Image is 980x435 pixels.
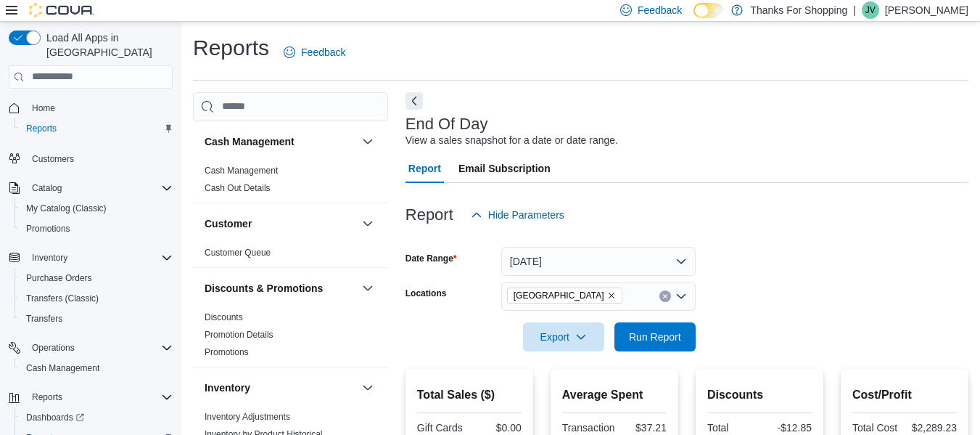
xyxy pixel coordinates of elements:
button: Operations [3,338,178,358]
span: Reports [20,120,173,137]
div: -$12.85 [762,422,812,434]
h2: Total Sales ($) [417,386,522,404]
button: Cash Management [205,134,356,149]
h2: Cost/Profit [852,386,957,404]
span: Discounts [205,312,243,323]
a: Transfers [20,310,68,328]
button: Catalog [26,179,67,197]
button: Hide Parameters [465,200,570,229]
button: Reports [3,387,178,407]
button: Run Report [614,322,696,351]
span: Report [408,154,441,183]
button: Transfers [15,309,178,329]
span: [GEOGRAPHIC_DATA] [514,288,604,303]
span: Inventory [26,249,173,267]
span: Dashboards [20,409,173,426]
a: Inventory Adjustments [205,412,290,422]
a: Discounts [205,312,243,322]
span: Customer Queue [205,247,271,259]
a: Reports [20,120,62,137]
a: Transfers (Classic) [20,290,104,307]
span: Catalog [26,179,173,197]
div: $2,289.23 [907,422,957,434]
span: Customers [32,153,74,165]
button: Open list of options [675,290,687,302]
span: Reports [32,391,62,403]
div: Total Cost [852,422,902,434]
a: Customer Queue [205,248,271,258]
span: Email Subscription [458,154,551,183]
span: Catalog [32,182,62,194]
a: My Catalog (Classic) [20,200,112,217]
button: Customer [205,216,356,231]
button: Reports [26,389,68,406]
span: My Catalog (Classic) [26,203,107,214]
h3: Report [405,206,453,224]
button: My Catalog (Classic) [15,198,178,219]
button: Next [405,92,423,110]
img: Cova [29,3,94,17]
h3: End Of Day [405,115,488,133]
a: Cash Management [205,166,278,176]
button: Inventory [3,248,178,268]
h3: Cash Management [205,134,295,149]
label: Locations [405,288,447,299]
button: Home [3,97,178,118]
span: Transfers [20,310,173,328]
span: Reports [26,389,173,406]
p: [PERSON_NAME] [885,1,968,19]
span: Customers [26,149,173,167]
span: Purchase Orders [26,272,92,284]
span: Export [532,322,596,351]
h2: Discounts [707,386,812,404]
div: Discounts & Promotions [193,309,388,367]
a: Purchase Orders [20,269,98,287]
button: Purchase Orders [15,268,178,288]
span: JV [865,1,876,19]
span: Reports [26,123,57,134]
a: Cash Management [20,359,105,377]
h1: Reports [193,33,269,62]
div: J Van Dyck [862,1,879,19]
button: Operations [26,339,81,357]
button: Clear input [659,290,671,302]
span: Feedback [638,3,682,17]
div: Cash Management [193,162,388,203]
span: Cash Management [20,359,173,377]
div: $37.21 [620,422,666,434]
button: Promotions [15,219,178,239]
a: Promotions [20,220,76,237]
span: Promotion Details [205,329,273,341]
a: Dashboards [15,407,178,428]
span: Feedback [301,45,345,60]
a: Feedback [278,38,351,67]
a: Home [26,99,61,117]
div: $0.00 [472,422,522,434]
a: Dashboards [20,409,90,426]
span: Operations [32,342,75,354]
span: Transfers (Classic) [26,293,99,304]
span: Load All Apps in [GEOGRAPHIC_DATA] [41,31,173,60]
span: Hide Parameters [488,208,564,222]
label: Date Range [405,253,457,264]
span: Transfers [26,313,62,325]
span: Grant Park [507,288,622,304]
h3: Customer [205,216,252,231]
button: Cash Management [359,133,376,150]
button: Inventory [26,249,73,267]
a: Customers [26,150,80,168]
span: Operations [26,339,173,357]
button: Discounts & Promotions [205,281,356,296]
span: Promotions [205,346,249,358]
div: Gift Cards [417,422,466,434]
button: Inventory [205,381,356,395]
span: Home [32,102,55,114]
button: Customers [3,147,178,168]
h2: Average Spent [562,386,667,404]
h3: Discounts & Promotions [205,281,323,296]
button: Reports [15,118,178,139]
span: Home [26,99,173,117]
h3: Inventory [205,381,250,395]
p: Thanks For Shopping [750,1,847,19]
